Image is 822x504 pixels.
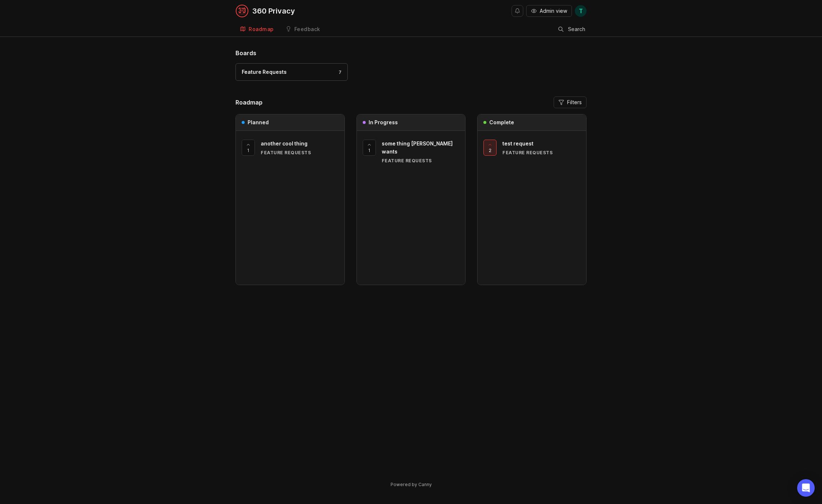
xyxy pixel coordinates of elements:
button: Filters [554,96,587,108]
span: 1 [247,147,249,154]
span: test request [502,140,533,147]
div: Feature Requests [261,149,339,156]
span: some thing [PERSON_NAME] wants [382,140,453,155]
button: 1 [242,140,255,156]
span: 1 [368,147,370,154]
h2: Roadmap [235,98,263,107]
img: 360 Privacy logo [235,4,249,18]
a: Powered by Canny [389,480,433,489]
h3: Complete [489,119,514,126]
a: Roadmap [235,22,278,37]
a: Feedback [281,22,325,37]
a: another cool thingFeature Requests [261,140,339,156]
span: Filters [567,99,582,106]
a: some thing [PERSON_NAME] wantsFeature Requests [382,140,460,164]
button: 2 [483,140,497,156]
div: Feature Requests [242,68,287,76]
div: 7 [335,69,342,75]
span: Admin view [540,7,567,15]
button: Admin view [526,5,572,17]
span: 2 [489,147,491,154]
a: Feature Requests7 [235,63,348,81]
div: Feature Requests [382,158,460,164]
button: 1 [363,140,376,156]
h1: Boards [235,49,587,57]
a: test requestFeature Requests [502,140,580,156]
div: Open Intercom Messenger [797,479,815,497]
button: Notifications [512,5,523,17]
div: Feedback [294,27,320,32]
div: 360 Privacy [252,7,295,15]
h3: Planned [248,119,269,126]
div: Feature Requests [502,149,580,156]
span: another cool thing [261,140,308,147]
button: T [575,5,587,17]
h3: In Progress [369,119,398,126]
span: T [579,7,583,15]
div: Roadmap [249,27,274,32]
